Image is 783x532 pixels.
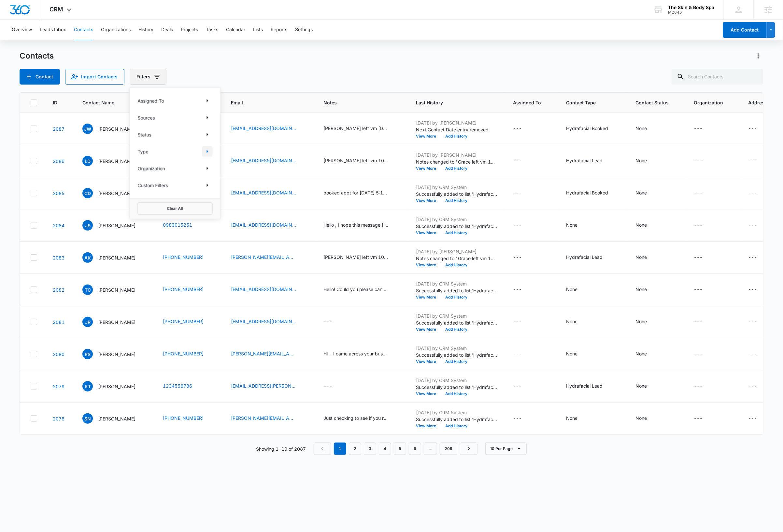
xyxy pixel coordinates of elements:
[635,125,659,133] div: Contact Status - None - Select to Edit Field
[138,148,149,155] p: Type
[163,350,204,357] a: [PHONE_NUMBER]
[231,157,308,165] div: Email - dyerl@nashua.edu - Select to Edit Field
[231,382,296,389] a: [EMAIL_ADDRESS][PERSON_NAME][DOMAIN_NAME]
[694,318,714,326] div: Organization - - Select to Edit Field
[513,318,534,326] div: Assigned To - - Select to Edit Field
[694,350,703,358] div: ---
[202,96,213,106] button: Show Assigned To filters
[202,146,213,157] button: Show Type filters
[416,191,497,197] p: Successfully added to list 'Hydrafacial Booked'.
[163,254,215,261] div: Phone - (978) 821-9814 - Select to Edit Field
[748,318,769,326] div: Address - - Select to Edit Field
[513,189,534,197] div: Assigned To - - Select to Edit Field
[748,415,757,422] div: ---
[416,384,497,391] p: Successfully added to list 'Hydrafacial Booked'.
[256,446,306,452] p: Showing 1-10 of 2087
[748,254,757,261] div: ---
[138,114,155,121] p: Sources
[694,221,703,229] div: ---
[513,254,534,261] div: Assigned To - - Select to Edit Field
[138,165,165,172] p: Organization
[231,286,308,294] div: Email - torrey_cook@yahoo.com - Select to Edit Field
[82,317,93,327] span: JR
[82,381,147,392] div: Contact Name - Kenzie Test - Select to Edit Field
[82,156,93,166] span: LD
[202,180,213,191] button: Show Custom Filters filters
[98,190,135,197] p: [PERSON_NAME]
[202,129,213,140] button: Show Status filters
[748,286,757,294] div: ---
[513,125,534,133] div: Assigned To - - Select to Edit Field
[694,189,714,197] div: Organization - - Select to Edit Field
[53,255,64,260] a: Navigate to contact details page for Angela Kulesza
[323,189,400,197] div: Notes - booked appt for 11/3 at 5:15 - AG - Select to Edit Field
[566,254,614,261] div: Contact Type - Hydrafacial Lead - Select to Edit Field
[323,157,389,164] div: [PERSON_NAME] left vm 10/12 - AG [DATE] left vm/sent text - AG
[323,415,389,421] div: Just checking to see if you received my email regarding ordering the products that you gave me so...
[416,313,497,319] p: [DATE] by CRM System
[513,221,534,229] div: Assigned To - - Select to Edit Field
[694,254,714,261] div: Organization - - Select to Edit Field
[635,286,659,294] div: Contact Status - None - Select to Edit Field
[566,221,589,229] div: Contact Type - None - Select to Edit Field
[513,318,522,326] div: ---
[416,416,497,423] p: Successfully added to list 'Hydrafacial Booked'.
[98,415,135,422] p: [PERSON_NAME]
[513,350,534,358] div: Assigned To - - Select to Edit Field
[635,157,647,164] div: None
[694,286,714,294] div: Organization - - Select to Edit Field
[323,318,332,326] div: ---
[226,20,245,40] button: Calendar
[441,424,472,428] button: Add History
[163,382,192,389] a: 1234556786
[416,166,441,170] button: View More
[53,99,57,106] span: ID
[53,126,64,132] a: Navigate to contact details page for Jodie Williamson
[163,221,192,228] a: 0983015251
[163,254,204,260] a: [PHONE_NUMBER]
[513,382,534,390] div: Assigned To - - Select to Edit Field
[379,443,391,455] a: Page 4
[50,6,64,13] span: CRM
[409,443,421,455] a: Page 6
[53,223,64,228] a: Navigate to contact details page for Joseph Smith
[416,158,497,165] p: Notes changed to "Grace left vm 10/12 - AG [DATE] left vm/sent text - AG"
[748,415,769,422] div: Address - - Select to Edit Field
[98,383,135,390] p: [PERSON_NAME]
[138,97,164,104] p: Assigned To
[748,157,769,165] div: Address - - Select to Edit Field
[416,424,441,428] button: View More
[635,254,647,260] div: None
[566,254,603,260] div: Hydrafacial Lead
[485,443,527,455] button: 10 Per Page
[694,382,714,390] div: Organization - - Select to Edit Field
[416,319,497,326] p: Successfully added to list 'Hydrafacial Booked'.
[82,220,93,231] span: JS
[138,20,153,40] button: History
[181,20,198,40] button: Projects
[566,382,614,390] div: Contact Type - Hydrafacial Lead - Select to Edit Field
[82,317,147,327] div: Contact Name - Jennifer Reed - Select to Edit Field
[231,318,296,325] a: [EMAIL_ADDRESS][DOMAIN_NAME]
[323,221,389,228] div: Hello , I hope this message finds you well. I noticed that your website is not currently gaining ...
[323,254,400,261] div: Notes - Grace left vm 10/12 - AG 10/13/25 left vm/sent text - AG - Select to Edit Field
[566,125,620,133] div: Contact Type - Hydrafacial Booked - Select to Edit Field
[416,255,497,262] p: Notes changed to "Grace left vm 10/12 - AG [DATE] left vm/sent text - AG"
[231,318,308,326] div: Email - jsreed81@gmail.com - Select to Edit Field
[513,221,522,229] div: ---
[323,286,389,293] div: Hello! Could you please cancel my appt [DATE]! Thank you
[163,286,215,294] div: Phone - (603) 718-9163 - Select to Edit Field
[82,349,147,359] div: Contact Name - Randy Smith - Select to Edit Field
[748,254,769,261] div: Address - - Select to Edit Field
[566,286,577,293] div: None
[202,113,213,123] button: Show Sources filters
[253,20,263,40] button: Lists
[416,126,497,133] p: Next Contact Date entry removed.
[672,69,763,85] input: Search Contacts
[513,189,522,197] div: ---
[53,416,64,421] a: Navigate to contact details page for Susan Neary
[441,263,472,267] button: Add History
[323,125,389,132] div: [PERSON_NAME] left vm [DATE] - AG [DATE] booked appt for 11/13 - AG
[694,157,714,165] div: Organization - - Select to Edit Field
[231,99,298,106] span: Email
